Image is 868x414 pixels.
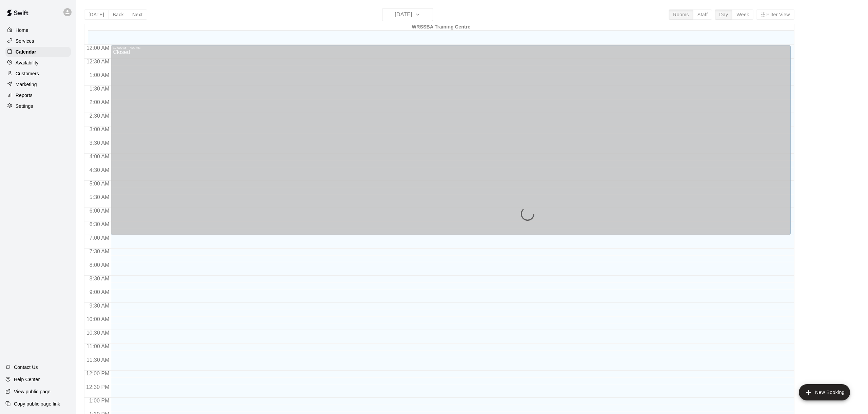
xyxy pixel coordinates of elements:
button: add [799,384,850,400]
span: 9:00 AM [88,289,111,295]
span: 11:00 AM [85,343,111,349]
span: 12:30 AM [85,59,111,64]
p: Copy public page link [14,400,60,407]
a: Calendar [5,47,71,57]
span: 8:00 AM [88,262,111,268]
span: 1:00 AM [88,72,111,78]
p: Reports [16,92,33,99]
span: 11:30 AM [85,357,111,363]
span: 7:30 AM [88,249,111,254]
p: Home [16,27,28,34]
p: View public page [14,388,51,395]
span: 2:30 AM [88,113,111,119]
span: 10:00 AM [85,316,111,322]
p: Customers [16,70,39,77]
span: 8:30 AM [88,276,111,281]
p: Availability [16,59,39,66]
a: Reports [5,90,71,100]
span: 9:30 AM [88,303,111,309]
span: 6:30 AM [88,221,111,227]
p: Marketing [16,81,37,88]
p: Help Center [14,376,40,383]
span: 1:30 AM [88,86,111,92]
a: Settings [5,101,71,111]
p: Calendar [16,48,36,55]
span: 7:00 AM [88,235,111,241]
a: Marketing [5,79,71,90]
div: 12:00 AM – 7:00 AM: Closed [111,45,790,235]
div: 12:00 AM – 7:00 AM [113,46,788,50]
p: Contact Us [14,364,38,371]
span: 4:30 AM [88,167,111,173]
div: Closed [113,50,788,237]
a: Customers [5,68,71,79]
a: Availability [5,58,71,68]
span: 3:00 AM [88,126,111,132]
p: Services [16,38,34,44]
span: 3:30 AM [88,140,111,146]
span: 2:00 AM [88,99,111,105]
p: Settings [16,103,33,110]
span: 12:00 PM [84,371,111,376]
span: 12:30 PM [84,384,111,390]
span: 5:00 AM [88,181,111,186]
a: Home [5,25,71,35]
span: 1:00 PM [87,398,111,403]
span: 4:00 AM [88,154,111,159]
a: Services [5,36,71,46]
span: 10:30 AM [85,330,111,336]
span: 5:30 AM [88,194,111,200]
div: WRSSBA Training Centre [88,24,794,31]
span: 12:00 AM [85,45,111,51]
span: 6:00 AM [88,208,111,214]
